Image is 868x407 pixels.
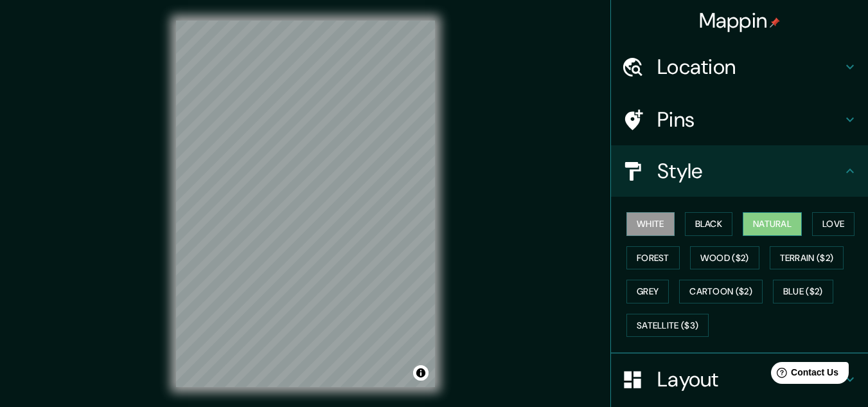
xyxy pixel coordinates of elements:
button: Cartoon ($2) [679,280,763,303]
button: Love [812,212,855,236]
img: pin-icon.png [770,17,780,28]
button: Forest [626,246,680,270]
div: Location [611,41,868,93]
h4: Style [657,158,842,184]
button: Wood ($2) [690,246,759,270]
button: Black [685,212,733,236]
button: Grey [626,280,669,303]
button: Satellite ($3) [626,314,709,338]
button: Blue ($2) [773,280,833,303]
h4: Location [657,54,842,80]
h4: Mappin [699,8,781,33]
button: Terrain ($2) [770,246,844,270]
button: Natural [743,212,802,236]
canvas: Map [176,21,435,387]
button: White [626,212,675,236]
div: Layout [611,354,868,405]
iframe: Help widget launcher [754,357,854,393]
h4: Pins [657,107,842,132]
div: Pins [611,94,868,145]
button: Toggle attribution [413,365,429,381]
h4: Layout [657,366,842,392]
div: Style [611,145,868,197]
